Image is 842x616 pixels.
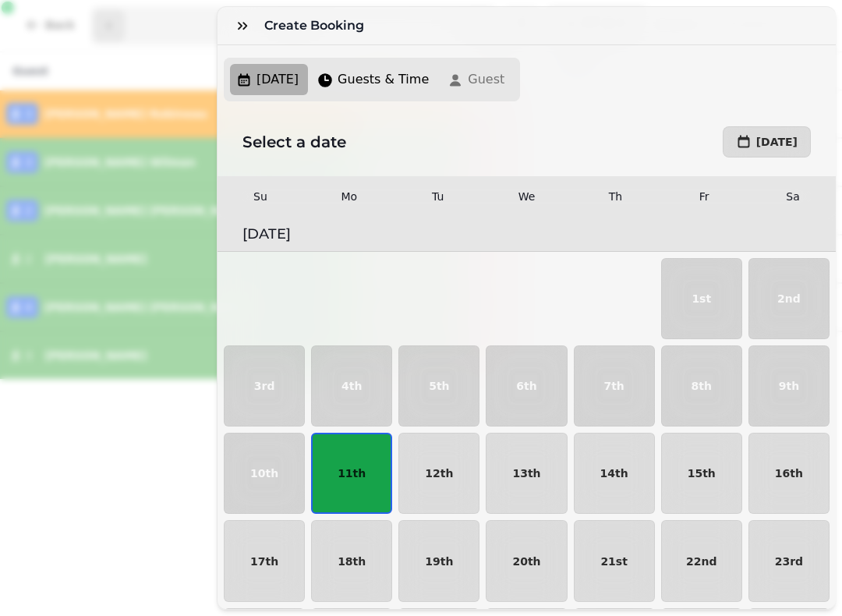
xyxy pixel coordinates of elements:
[311,433,392,514] button: 11th
[338,556,366,567] p: 18th
[398,433,479,514] button: 12th
[600,468,628,479] p: 14th
[661,258,742,339] button: 1st
[425,556,453,567] p: 19th
[468,70,504,89] span: Guest
[338,468,366,479] p: 11th
[250,556,278,567] p: 17th
[224,520,305,601] button: 17th
[572,189,658,204] div: Th
[748,345,830,427] button: 9th
[486,520,567,601] button: 20th
[686,556,716,567] p: 22nd
[603,381,624,391] p: 7th
[398,520,479,601] button: 19th
[486,345,567,427] button: 6th
[341,381,362,391] p: 4th
[756,136,798,147] span: [DATE]
[254,381,275,391] p: 3rd
[484,189,570,204] div: We
[250,468,278,479] p: 10th
[311,520,392,601] button: 18th
[429,381,449,391] p: 5th
[723,126,811,158] button: [DATE]
[574,345,655,427] button: 7th
[775,468,803,479] p: 16th
[242,223,811,245] h3: [DATE]
[661,520,742,601] button: 22nd
[395,189,481,204] div: Tu
[516,381,536,391] p: 6th
[661,433,742,514] button: 15th
[688,468,716,479] p: 15th
[264,16,370,35] h3: Create Booking
[574,433,655,514] button: 14th
[775,556,803,567] p: 23rd
[574,520,655,601] button: 21st
[600,556,628,567] p: 21st
[748,433,830,514] button: 16th
[777,293,801,304] p: 2nd
[224,433,305,514] button: 10th
[218,189,303,204] div: Su
[224,345,305,427] button: 3rd
[512,468,540,479] p: 13th
[661,189,747,204] div: Fr
[661,345,742,427] button: 8th
[750,189,836,204] div: Sa
[748,258,830,339] button: 2nd
[256,70,299,89] span: [DATE]
[512,556,540,567] p: 20th
[338,70,429,89] span: Guests & Time
[486,433,567,514] button: 13th
[242,131,521,153] h2: Select a date
[425,468,453,479] p: 12th
[692,293,711,304] p: 1st
[692,381,712,391] p: 8th
[306,189,392,204] div: Mo
[748,520,830,601] button: 23rd
[311,345,392,427] button: 4th
[779,381,799,391] p: 9th
[398,345,479,427] button: 5th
